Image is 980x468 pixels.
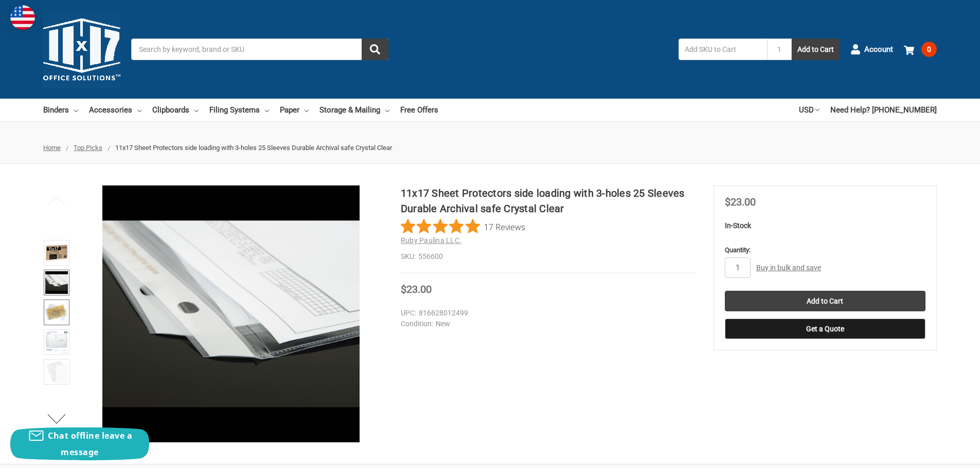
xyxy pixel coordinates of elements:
[41,408,73,429] button: Next
[74,144,102,152] a: Top Picks
[401,236,461,245] a: Ruby Paulina LLC.
[43,11,120,88] img: 11x17.com
[41,191,73,211] button: Previous
[830,99,937,121] a: Need Help? [PHONE_NUMBER]
[43,99,78,121] a: Binders
[400,99,438,121] a: Free Offers
[152,99,199,121] a: Clipboards
[209,99,269,121] a: Filing Systems
[401,319,692,329] dd: New
[131,39,388,60] input: Search by keyword, brand or SKU
[48,430,132,458] span: Chat offline leave a message
[45,271,68,294] img: 11x17 Sheet Protectors side loading with 3-holes 25 Sleeves Durable Archival safe Crystal Clear
[725,196,756,208] span: $23.00
[102,185,360,442] img: 11x17 Sheet Protectors side loading with 3-holes 25 Sleeves Durable Archival safe Crystal Clear
[401,319,433,329] dt: Condition:
[904,36,937,63] a: 0
[401,251,697,262] dd: 556600
[280,99,309,121] a: Paper
[401,308,692,319] dd: 816628012499
[45,241,68,264] img: 11x17 Sheet Protectors side loading with 3-holes 25 Sleeves Durable Archival safe Crystal Clear
[799,99,819,121] a: USD
[401,185,697,216] h1: 11x17 Sheet Protectors side loading with 3-holes 25 Sleeves Durable Archival safe Crystal Clear
[725,245,925,255] label: Quantity:
[401,251,416,262] dt: SKU:
[45,331,68,353] img: 11x17 Sheet Protectors side loading with 3-holes 25 Sleeves Durable Archival safe Crystal Clear
[45,361,68,383] img: 11x17 Sheet Protectors side loading with 3-holes 25 Sleeves Durable Archival safe Crystal Clear
[725,220,925,231] p: In-Stock
[401,308,416,319] dt: UPC:
[43,144,61,152] a: Home
[679,39,767,60] input: Add SKU to Cart
[792,39,840,60] button: Add to Cart
[10,5,35,30] img: duty and tax information for United States
[850,36,893,63] a: Account
[921,42,937,57] span: 0
[725,319,925,339] button: Get a Quote
[725,291,925,311] input: Add to Cart
[45,301,68,324] img: 11x17 Sheet Protector Poly with holes on 11" side 556600
[10,427,149,460] button: Chat offline leave a message
[115,144,392,152] span: 11x17 Sheet Protectors side loading with 3-holes 25 Sleeves Durable Archival safe Crystal Clear
[756,264,821,272] a: Buy in bulk and save
[484,219,525,234] span: 17 Reviews
[319,99,389,121] a: Storage & Mailing
[401,219,525,234] button: Rated 4.8 out of 5 stars from 17 reviews. Jump to reviews.
[89,99,141,121] a: Accessories
[401,283,432,295] span: $23.00
[864,44,893,55] span: Account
